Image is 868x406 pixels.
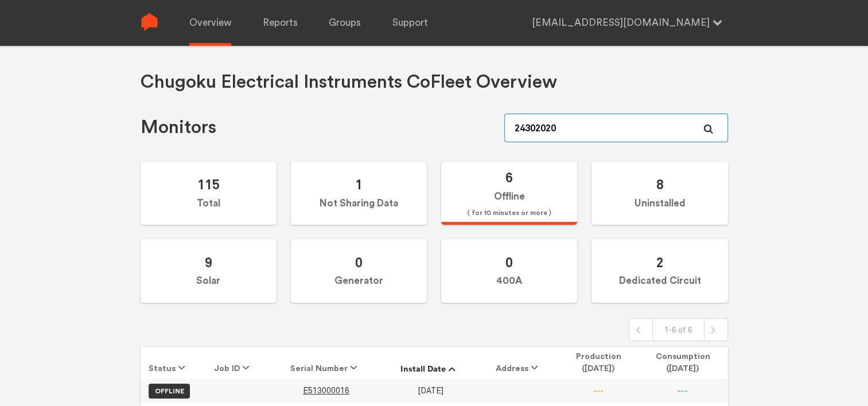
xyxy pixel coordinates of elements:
[505,169,513,186] span: 6
[149,384,190,399] label: OFFLINE
[141,116,216,139] h1: Monitors
[141,239,277,303] label: Solar
[591,239,727,303] label: Dedicated Circuit
[591,162,727,225] label: Uninstalled
[141,162,277,225] label: Total
[382,347,478,379] th: Install Date
[303,386,349,396] span: E513000016
[197,176,220,193] span: 115
[418,386,443,396] span: [DATE]
[441,162,577,225] label: Offline
[141,347,198,379] th: Status
[270,347,382,379] th: Serial Number
[652,319,704,341] div: 1-6 of 6
[198,347,270,379] th: Job ID
[559,347,638,379] th: Production ([DATE])
[656,254,663,271] span: 2
[504,114,727,142] input: Serial Number, job ID, name, address
[505,254,513,271] span: 0
[467,206,551,220] span: ( for 10 minutes or more )
[478,347,559,379] th: Address
[291,162,427,225] label: Not Sharing Data
[637,347,727,379] th: Consumption ([DATE])
[441,239,577,303] label: 400A
[559,379,638,402] td: ---
[141,13,158,31] img: Sense Logo
[637,379,727,402] td: ---
[303,387,349,395] a: E513000016
[141,71,557,94] h1: Chugoku Electrical Instruments Co Fleet Overview
[205,254,212,271] span: 9
[291,239,427,303] label: Generator
[355,254,363,271] span: 0
[355,176,363,193] span: 1
[656,176,663,193] span: 8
